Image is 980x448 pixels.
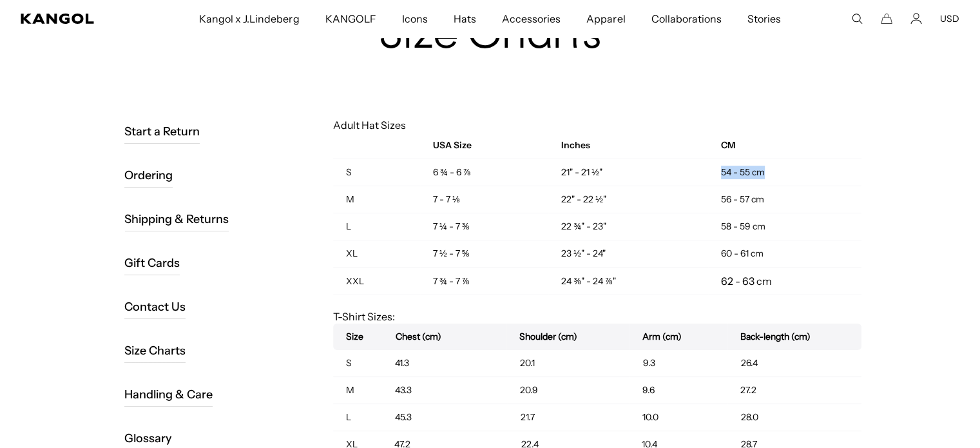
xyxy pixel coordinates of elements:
td: 21.7 [508,404,629,431]
td: 22" - 22 ½" [548,186,708,213]
button: USD [940,13,959,24]
td: 7 ¾ - 7 ⅞ [420,268,548,295]
p: 62 - 63 cm [721,274,849,288]
a: Kangol [21,14,131,24]
a: Shipping & Returns [124,207,229,231]
p: T-Shirt Sizes: [333,309,861,324]
td: 9.3 [629,350,727,377]
a: Start a Return [124,119,200,144]
td: 7 ¼ - 7 ⅜ [420,213,548,240]
td: M [333,377,382,404]
a: Contact Us [124,295,186,319]
button: Cart [881,13,892,24]
th: Back-length (cm) [727,324,862,350]
td: 58 - 59 cm [708,213,861,240]
th: Size [333,324,383,350]
td: L [333,404,382,431]
p: Adult Hat Sizes [333,118,861,132]
td: 21" - 21 ½" [548,159,708,186]
a: Handling & Care [124,382,213,407]
td: 24 ⅜" - 24 ⅞" [548,268,708,295]
strong: USA Size [433,139,472,151]
td: 22 ¾" - 23" [548,213,708,240]
td: 45.3 [381,404,508,431]
td: 60 - 61 cm [708,240,861,268]
td: 41.3 [382,350,507,377]
td: L [333,213,420,240]
td: 56 - 57 cm [708,186,861,213]
td: 20.9 [507,377,629,404]
a: Size Charts [124,338,186,363]
td: 43.3 [381,377,506,404]
td: 10.0 [629,404,727,431]
td: S [333,159,420,186]
strong: CM [721,139,736,151]
td: 54 - 55 cm [708,159,861,186]
th: Arm (cm) [629,324,727,350]
td: 23 ½" - 24" [548,240,708,268]
td: 26.4 [728,350,862,377]
a: Gift Cards [124,251,180,275]
td: 6 ¾ - 6 ⅞ [420,159,548,186]
strong: Inches [561,139,590,151]
a: Ordering [124,163,173,188]
a: Account [910,13,922,24]
summary: Search here [851,13,863,24]
td: 9.6 [629,377,727,404]
td: 20.1 [507,350,629,377]
td: 7 - 7 ⅛ [420,186,548,213]
th: Chest (cm) [383,324,506,350]
td: M [333,186,420,213]
td: 28.0 [728,404,861,431]
th: Shoulder (cm) [506,324,629,350]
td: 7 ½ - 7 ⅝ [420,240,548,268]
td: XL [333,240,420,268]
td: XXL [333,268,420,295]
td: S [333,350,383,377]
td: 27.2 [727,377,862,404]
